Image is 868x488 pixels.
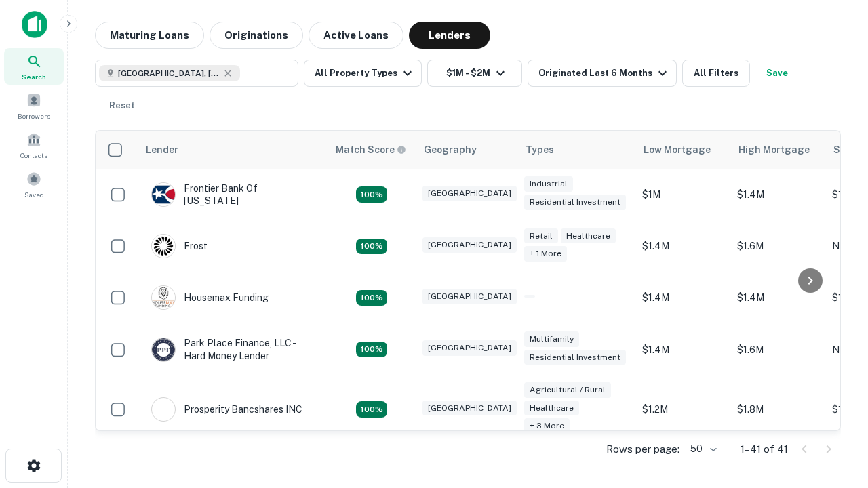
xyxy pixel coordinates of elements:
td: $1.4M [635,323,730,375]
div: Retail [524,228,558,244]
img: picture [152,338,175,361]
button: Save your search to get updates of matches that match your search criteria. [755,60,799,87]
iframe: Chat Widget [800,380,868,445]
a: Saved [4,166,64,203]
img: capitalize-icon.png [22,11,47,38]
div: 50 [685,439,719,459]
div: Types [526,142,554,158]
div: Agricultural / Rural [524,382,611,398]
button: Reset [100,92,144,119]
th: Geography [416,131,517,169]
div: + 3 more [524,418,570,434]
td: $1.4M [635,220,730,272]
button: All Property Types [304,60,422,87]
img: picture [152,235,175,258]
div: Frost [151,234,208,258]
span: Search [22,71,46,82]
img: picture [152,286,175,309]
div: Industrial [524,176,573,192]
th: Capitalize uses an advanced AI algorithm to match your search with the best lender. The match sco... [328,131,416,169]
button: Active Loans [309,22,403,49]
h6: Match Score [336,142,403,157]
span: Saved [24,189,44,200]
button: All Filters [682,60,750,87]
div: Matching Properties: 4, hasApolloMatch: undefined [356,239,387,255]
td: $1.6M [730,323,825,375]
p: 1–41 of 41 [741,441,788,457]
p: Rows per page: [606,441,679,457]
div: Matching Properties: 4, hasApolloMatch: undefined [356,186,387,203]
div: + 1 more [524,246,567,262]
button: Lenders [409,22,490,49]
td: $1.4M [730,169,825,220]
div: Park Place Finance, LLC - Hard Money Lender [151,337,314,361]
div: [GEOGRAPHIC_DATA] [422,340,517,356]
th: High Mortgage [730,131,825,169]
button: Originations [210,22,303,49]
div: Housemax Funding [151,285,269,310]
img: picture [152,398,175,421]
div: [GEOGRAPHIC_DATA] [422,289,517,304]
span: Contacts [20,150,47,161]
div: Capitalize uses an advanced AI algorithm to match your search with the best lender. The match sco... [336,142,406,157]
a: Search [4,48,64,85]
div: Prosperity Bancshares INC [151,397,302,422]
div: Healthcare [561,228,616,244]
div: Residential Investment [524,195,626,210]
a: Contacts [4,127,64,163]
div: Multifamily [524,331,579,347]
span: Borrowers [18,110,50,121]
td: $1M [635,169,730,220]
td: $1.4M [635,272,730,323]
button: $1M - $2M [427,60,522,87]
td: $1.4M [730,272,825,323]
button: Originated Last 6 Months [528,60,677,87]
div: Matching Properties: 4, hasApolloMatch: undefined [356,290,387,306]
td: $1.6M [730,220,825,272]
span: [GEOGRAPHIC_DATA], [GEOGRAPHIC_DATA], [GEOGRAPHIC_DATA] [118,67,220,79]
th: Types [517,131,635,169]
div: Geography [424,142,477,158]
th: Lender [138,131,328,169]
div: Low Mortgage [644,142,711,158]
td: $1.2M [635,375,730,444]
button: Maturing Loans [95,22,204,49]
div: Residential Investment [524,350,626,365]
div: Healthcare [524,401,579,416]
div: Matching Properties: 7, hasApolloMatch: undefined [356,401,387,418]
div: High Mortgage [738,142,810,158]
div: Lender [146,142,178,158]
a: Borrowers [4,87,64,124]
td: $1.8M [730,375,825,444]
div: Matching Properties: 4, hasApolloMatch: undefined [356,342,387,358]
div: Originated Last 6 Months [538,65,671,81]
div: [GEOGRAPHIC_DATA] [422,401,517,416]
img: picture [152,183,175,206]
div: Frontier Bank Of [US_STATE] [151,182,314,207]
th: Low Mortgage [635,131,730,169]
div: [GEOGRAPHIC_DATA] [422,186,517,201]
div: [GEOGRAPHIC_DATA] [422,237,517,253]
